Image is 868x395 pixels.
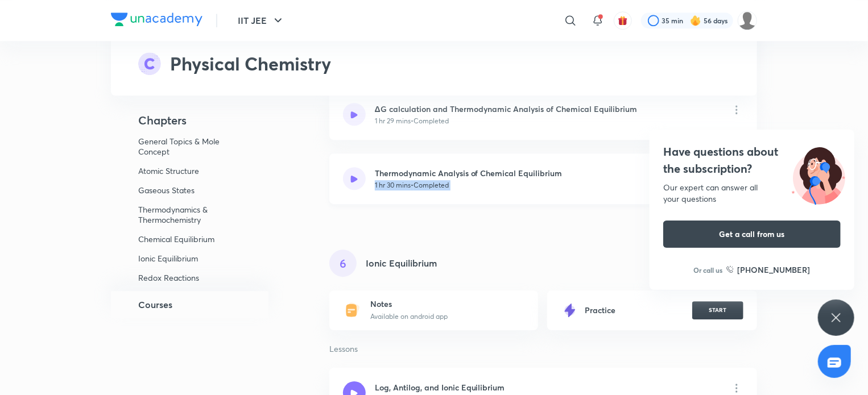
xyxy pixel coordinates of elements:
h6: ΔG calculation and Thermodynamic Analysis of Chemical Equilibrium [375,103,638,115]
p: Redox Reactions [138,273,249,283]
a: [PHONE_NUMBER] [726,264,811,276]
p: General Topics & Mole Concept [138,136,249,157]
h6: Practice [585,305,615,315]
img: syllabus-subject-icon [138,52,161,75]
h4: Chapters [111,114,293,127]
a: Company Logo [111,13,202,29]
p: Available on android app [370,311,448,322]
img: Company Logo [111,13,202,26]
p: Ionic Equilibrium [138,253,249,264]
button: IIT JEE [231,9,292,32]
p: Chemical Equilibrium [138,234,249,244]
p: 1 hr 29 mins • Completed [375,116,449,126]
h5: Courses [138,298,172,311]
img: streak [690,15,701,26]
p: Thermodynamics & Thermochemistry [138,205,249,225]
p: Lessons [329,344,757,354]
button: avatar [614,11,632,30]
h6: Notes [370,299,448,309]
div: 6 [329,250,357,277]
button: START [692,301,743,319]
img: Raghav sharan singh [738,11,757,30]
h6: Log, Antilog, and Ionic Equilibrium [375,381,505,393]
h4: Have questions about the subscription? [663,143,841,177]
img: ttu_illustration_new.svg [783,143,854,205]
p: Atomic Structure [138,166,249,176]
p: 1 hr 30 mins • Completed [375,180,449,190]
p: Gaseous States [138,185,249,196]
h2: Physical Chemistry [170,50,331,77]
h6: [PHONE_NUMBER] [738,264,811,276]
button: Get a call from us [663,221,841,248]
div: Our expert can answer all your questions [663,182,841,205]
img: avatar [618,15,628,26]
h5: Ionic Equilibrium [366,256,437,270]
h6: Thermodynamic Analysis of Chemical Equilibrium [375,167,563,179]
p: Or call us [694,265,723,275]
